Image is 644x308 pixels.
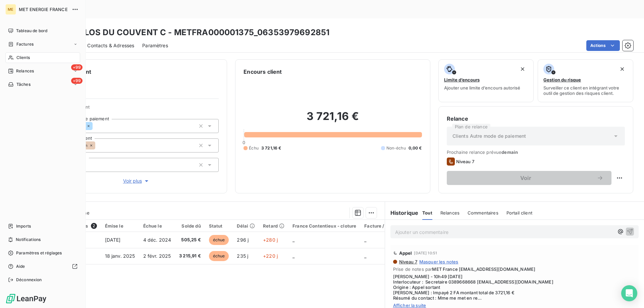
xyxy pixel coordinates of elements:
span: _ [364,237,366,243]
span: 3 215,91 € [179,253,201,259]
span: Paramètres [142,42,168,49]
span: [PERSON_NAME] - 10h49 [DATE] Interlocuteur : Secretaire 0389668668 [EMAIL_ADDRESS][DOMAIN_NAME] O... [393,274,636,301]
span: Ajouter une limite d’encours autorisé [444,85,520,90]
button: Voir plus [54,177,219,185]
div: Retard [263,223,284,229]
h3: SDC CLOS DU COUVENT C - METFRA000001375_06353979692851 [59,26,329,39]
span: Relances [16,68,34,74]
span: Niveau 7 [456,159,474,164]
span: 235 j [237,253,248,259]
span: Prise de notes par [393,266,636,272]
span: Niveau 7 [398,259,417,264]
span: Voir [455,175,597,181]
span: Tâches [16,81,31,87]
span: Contacts & Adresses [87,42,134,49]
h2: 3 721,16 € [244,110,422,130]
span: 3 721,16 € [261,145,281,151]
span: Clients Autre mode de paiement [452,133,526,139]
button: Actions [586,40,620,51]
span: 2 [91,223,97,229]
span: demain [501,149,518,155]
div: Facture / Echéancier [364,223,410,229]
a: Aide [5,261,80,272]
div: Statut [209,223,229,229]
span: 505,25 € [179,237,201,243]
span: Portail client [506,210,532,215]
h6: Encours client [244,68,282,76]
div: Délai [237,223,255,229]
span: +99 [71,78,83,84]
span: échue [209,251,229,261]
span: Surveiller ce client en intégrant votre outil de gestion des risques client. [543,85,628,96]
span: Gestion du risque [543,77,581,82]
span: Appel [399,250,412,256]
span: MET France [EMAIL_ADDRESS][DOMAIN_NAME] [432,266,535,272]
span: Aide [16,263,25,269]
span: Notifications [16,237,41,243]
span: Déconnexion [16,277,42,283]
span: Non-échu [386,145,406,151]
span: Imports [16,223,31,229]
span: 2 févr. 2025 [143,253,171,259]
h6: Historique [385,209,419,217]
span: +220 j [263,253,278,259]
img: Logo LeanPay [5,293,47,304]
button: Gestion du risqueSurveiller ce client en intégrant votre outil de gestion des risques client. [538,59,633,102]
span: +99 [71,64,83,70]
button: Voir [447,171,611,185]
span: 4 déc. 2024 [143,237,171,243]
span: _ [364,253,366,259]
div: France Contentieux - cloture [292,223,356,229]
span: Masquer les notes [419,259,459,264]
span: Voir plus [123,178,150,184]
span: Prochaine relance prévue [447,149,625,155]
span: Commentaires [468,210,498,215]
span: Paramètres et réglages [16,250,62,256]
span: 0,00 € [409,145,422,151]
span: Afficher la suite [393,303,636,308]
span: 18 janv. 2025 [105,253,135,259]
span: Clients [16,55,30,61]
span: _ [292,237,294,243]
input: Ajouter une valeur [93,123,98,129]
div: Émise le [105,223,135,229]
span: Relances [440,210,460,215]
span: [DATE] 10:51 [414,251,437,255]
input: Ajouter une valeur [95,142,101,148]
span: Échu [249,145,259,151]
span: Tableau de bord [16,28,47,34]
div: Open Intercom Messenger [621,285,637,301]
span: échue [209,235,229,245]
span: _ [292,253,294,259]
span: Tout [422,210,432,215]
button: Limite d’encoursAjouter une limite d’encours autorisé [438,59,534,102]
span: Limite d’encours [444,77,480,82]
h6: Relance [447,115,625,123]
span: [DATE] [105,237,121,243]
span: Factures [16,41,34,47]
div: Échue le [143,223,171,229]
span: Propriétés Client [54,104,219,114]
h6: Informations client [41,68,219,76]
span: +280 j [263,237,278,243]
span: 296 j [237,237,249,243]
span: 0 [243,140,245,145]
div: Solde dû [179,223,201,229]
